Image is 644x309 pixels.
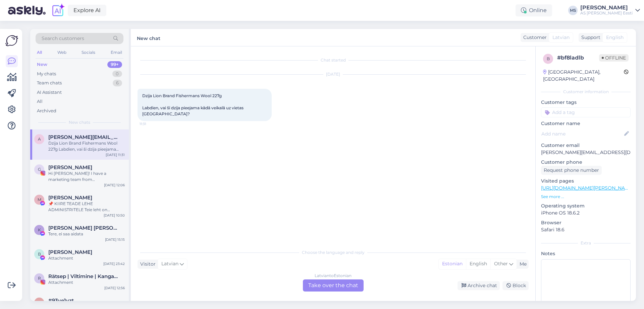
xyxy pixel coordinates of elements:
div: [DATE] 11:31 [106,152,125,157]
p: Operating system [541,202,631,209]
div: 6 [113,80,122,86]
div: New [37,61,47,68]
p: Browser [541,219,631,226]
input: Add a tag [541,107,631,117]
div: [DATE] [138,71,529,77]
span: M [38,197,41,202]
div: Attachment [48,279,125,285]
div: Choose the language and reply [138,249,529,256]
div: Latvian to Estonian [315,273,352,279]
input: Add name [541,130,623,138]
div: Take over the chat [303,279,364,292]
div: AI Assistant [37,89,62,96]
div: My chats [37,71,56,77]
div: Tere, ei saa aidata [48,231,125,237]
a: [PERSON_NAME]AS [PERSON_NAME] Eesti [580,5,640,16]
span: 11:31 [140,121,165,126]
p: Visited pages [541,178,631,185]
span: K [38,227,41,232]
div: Dzija Lion Brand Fishermans Wool 227g Labdien, vai šī dzija pieejama kādā veikalā uz vietas [GEOG... [48,140,125,152]
span: b [547,56,550,61]
span: English [606,34,624,41]
p: See more ... [541,194,631,200]
div: Support [579,34,600,41]
div: Extra [541,240,631,246]
div: # bf8ladlb [557,54,599,62]
div: [DATE] 10:50 [104,213,125,218]
div: Request phone number [541,166,602,175]
span: New chats [69,119,90,125]
div: Attachment [48,255,125,261]
span: Offline [599,54,629,62]
a: Explore AI [68,5,106,16]
div: Block [502,281,529,290]
div: Visitor [138,261,156,268]
span: R [38,276,41,281]
span: 9 [38,300,41,305]
div: [GEOGRAPHIC_DATA], [GEOGRAPHIC_DATA] [543,69,624,83]
p: Notes [541,250,631,257]
p: iPhone OS 18.6.2 [541,209,631,217]
span: В [38,252,41,257]
div: 📌 KIIRE TEADE LEHE ADMINISTRITELE Teie leht on rikkunud Meta kogukonna juhiseid ja reklaamipoliit... [48,201,125,213]
div: Me [517,261,527,268]
span: Martin Eggers [48,195,92,201]
p: [PERSON_NAME][EMAIL_ADDRESS][DOMAIN_NAME] [541,149,631,156]
p: Customer tags [541,99,631,106]
span: Gian Franco Serrudo [48,164,92,170]
div: Email [109,48,123,57]
span: Виктор Стриков [48,249,92,255]
span: G [38,167,41,172]
span: annaleonardovna@gmail.com [48,134,118,140]
div: [DATE] 15:15 [105,237,125,242]
div: Web [56,48,68,57]
div: All [36,48,43,57]
span: Dzija Lion Brand Fishermans Wool 227g Labdien, vai šī dzija pieejama kādā veikalā uz vietas [GEOG... [142,93,245,116]
div: Team chats [37,80,62,86]
div: [DATE] 12:56 [104,285,125,291]
div: All [37,98,43,105]
div: English [466,259,490,269]
span: Karl Eik Rebane [48,225,118,231]
p: Customer email [541,142,631,149]
img: Askly Logo [5,34,18,47]
div: Socials [80,48,97,57]
div: [PERSON_NAME] [580,5,633,10]
div: Estonian [439,259,466,269]
span: a [38,137,41,142]
span: Latvian [552,34,570,41]
div: [DATE] 12:06 [104,183,125,188]
p: Customer phone [541,159,631,166]
span: Rätsep | Viltimine | Kangastelgedel kudumine [48,273,118,279]
label: New chat [137,33,160,42]
div: AS [PERSON_NAME] Eesti [580,10,633,16]
div: 0 [112,71,122,77]
div: Archive chat [458,281,500,290]
div: [DATE] 23:42 [103,261,125,266]
span: Other [494,261,508,267]
p: Customer name [541,120,631,127]
div: Chat started [138,57,529,63]
p: Safari 18.6 [541,226,631,233]
div: Customer [521,34,547,41]
img: explore-ai [51,3,65,17]
span: Latvian [161,260,178,268]
div: Online [516,4,552,16]
div: MS [568,6,578,15]
span: Search customers [42,35,84,42]
div: Customer information [541,89,631,95]
a: [URL][DOMAIN_NAME][PERSON_NAME] [541,185,634,191]
div: 99+ [107,61,122,68]
div: Hi [PERSON_NAME]! I have a marketing team from [GEOGRAPHIC_DATA] ready to help you. If you are in... [48,170,125,183]
div: Archived [37,108,56,114]
span: #93ye1vzt [48,298,74,304]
